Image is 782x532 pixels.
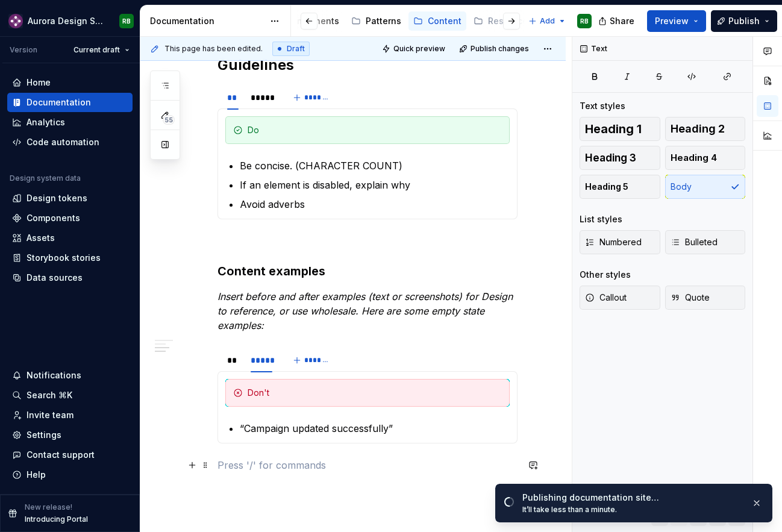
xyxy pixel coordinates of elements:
[665,286,746,310] button: Quote
[471,44,529,54] span: Publish changes
[164,44,263,54] span: This page has been edited.
[27,469,46,481] div: Help
[7,248,133,268] a: Storybook stories
[10,45,37,55] div: Version
[7,386,133,405] button: Search ⌘K
[580,213,622,225] div: List styles
[7,268,133,287] a: Data sources
[7,445,133,465] button: Contact support
[580,16,589,26] div: RB
[7,208,133,228] a: Components
[7,465,133,484] button: Help
[647,10,706,32] button: Preview
[585,292,627,304] span: Callout
[287,44,305,54] span: Draft
[346,11,406,31] a: Patterns
[7,93,133,112] a: Documentation
[27,77,51,89] div: Home
[522,492,742,504] div: Publishing documentation site…
[671,152,717,164] span: Heading 4
[225,116,510,211] section-item: Do
[7,228,133,248] a: Assets
[711,10,777,32] button: Publish
[540,16,555,26] span: Add
[522,505,742,515] div: It’ll take less than a minute.
[580,117,660,141] button: Heading 1
[10,174,81,183] div: Design system data
[27,389,72,401] div: Search ⌘K
[665,230,746,254] button: Bulleted
[2,8,137,34] button: Aurora Design SystemRB
[217,55,518,75] h2: Guidelines
[150,15,264,27] div: Documentation
[592,10,642,32] button: Share
[122,16,131,26] div: RB
[240,421,510,436] p: “Campaign updated successfully”
[27,409,74,421] div: Invite team
[7,366,133,385] button: Notifications
[74,45,120,55] span: Current draft
[469,11,551,31] a: Resources
[27,116,65,128] div: Analytics
[248,387,502,399] div: Don't
[655,15,689,27] span: Preview
[27,252,101,264] div: Storybook stories
[580,269,631,281] div: Other styles
[240,158,510,173] p: Be concise. (CHARACTER COUNT)
[27,369,81,381] div: Notifications
[27,192,87,204] div: Design tokens
[671,123,725,135] span: Heading 2
[580,230,660,254] button: Numbered
[665,146,746,170] button: Heading 4
[585,152,636,164] span: Heading 3
[525,13,570,30] button: Add
[366,15,401,27] div: Patterns
[585,181,628,193] span: Heading 5
[585,236,642,248] span: Numbered
[585,123,642,135] span: Heading 1
[28,15,105,27] div: Aurora Design System
[728,15,760,27] span: Publish
[217,263,518,280] h3: Content examples
[428,15,461,27] div: Content
[408,11,466,31] a: Content
[248,124,502,136] div: Do
[580,146,660,170] button: Heading 3
[163,115,175,125] span: 55
[671,292,710,304] span: Quote
[68,42,135,58] button: Current draft
[7,133,133,152] a: Code automation
[27,429,61,441] div: Settings
[27,272,83,284] div: Data sources
[225,379,510,436] section-item: Don't
[7,189,133,208] a: Design tokens
[580,100,625,112] div: Text styles
[7,425,133,445] a: Settings
[27,96,91,108] div: Documentation
[25,515,88,524] p: Introducing Portal
[7,73,133,92] a: Home
[455,40,534,57] button: Publish changes
[580,175,660,199] button: Heading 5
[240,197,510,211] p: Avoid adverbs
[7,113,133,132] a: Analytics
[217,290,516,331] em: Insert before and after examples (text or screenshots) for Design to reference, or use wholesale....
[8,14,23,28] img: 35f87a10-d4cc-4919-b733-6cceb854e0f0.png
[671,236,718,248] span: Bulleted
[610,15,634,27] span: Share
[580,286,660,310] button: Callout
[27,136,99,148] div: Code automation
[25,502,72,512] p: New release!
[27,232,55,244] div: Assets
[393,44,445,54] span: Quick preview
[240,178,510,192] p: If an element is disabled, explain why
[27,212,80,224] div: Components
[7,405,133,425] a: Invite team
[27,449,95,461] div: Contact support
[665,117,746,141] button: Heading 2
[378,40,451,57] button: Quick preview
